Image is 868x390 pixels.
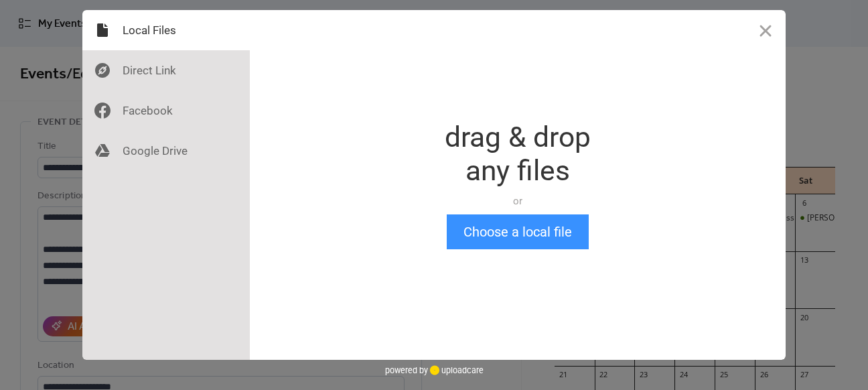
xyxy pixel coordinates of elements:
button: Close [745,10,786,50]
div: Facebook [82,90,250,131]
div: or [445,194,591,208]
div: Local Files [82,10,250,50]
div: drag & drop any files [445,121,591,188]
div: Direct Link [82,50,250,90]
a: uploadcare [428,365,484,375]
button: Choose a local file [447,214,589,249]
div: powered by [385,360,484,380]
div: Google Drive [82,131,250,171]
